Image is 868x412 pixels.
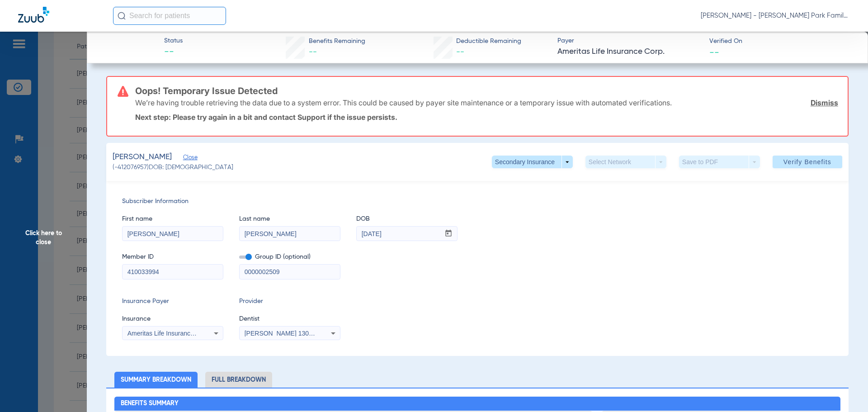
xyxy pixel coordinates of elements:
p: Next step: Please try again in a bit and contact Support if the issue persists. [135,113,838,122]
span: Verify Benefits [783,158,831,166]
li: Summary Breakdown [114,372,198,388]
h2: Benefits Summary [114,397,841,411]
a: Dismiss [811,98,838,107]
span: Deductible Remaining [456,37,521,46]
span: Member ID [122,252,223,262]
span: Last name [239,214,340,224]
input: Search for patients [113,7,226,25]
button: Open calendar [440,227,458,241]
span: -- [164,46,183,59]
span: -- [709,47,719,57]
li: Full Breakdown [205,372,272,388]
h3: Oops! Temporary Issue Detected [135,86,838,95]
img: Search Icon [118,12,126,20]
span: Insurance Payer [122,297,223,306]
p: We’re having trouble retrieving the data due to a system error. This could be caused by payer sit... [135,98,672,107]
span: -- [309,48,317,56]
span: Benefits Remaining [309,37,365,46]
span: First name [122,214,223,224]
span: Close [183,154,191,163]
span: Status [164,36,183,46]
span: Dentist [239,314,340,324]
img: error-icon [118,86,128,97]
img: Zuub Logo [18,7,49,23]
button: Verify Benefits [773,156,842,168]
span: DOB [356,214,458,224]
span: (-412076957) DOB: [DEMOGRAPHIC_DATA] [113,163,233,172]
span: -- [456,48,464,56]
span: [PERSON_NAME] - [PERSON_NAME] Park Family Dentistry [701,11,850,20]
span: [PERSON_NAME] 1306285838 [245,330,334,337]
span: [PERSON_NAME] [113,152,172,163]
span: Payer [557,36,702,46]
span: Ameritas Life Insurance Corp. [127,330,211,337]
button: Secondary Insurance [492,156,573,168]
span: Verified On [709,37,854,46]
span: Insurance [122,314,223,324]
span: Ameritas Life Insurance Corp. [557,46,702,57]
span: Provider [239,297,340,306]
span: Group ID (optional) [239,252,340,262]
span: Subscriber Information [122,197,833,206]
